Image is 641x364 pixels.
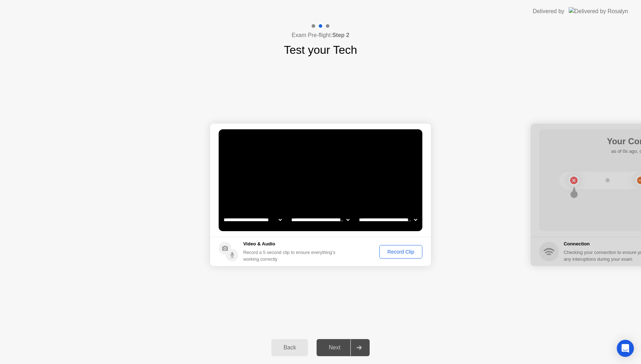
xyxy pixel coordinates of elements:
div: Record a 5 second clip to ensure everything’s working correctly [243,249,338,262]
div: Record Clip [382,249,420,255]
button: Record Clip [379,245,422,259]
button: Next [317,339,370,356]
div: Back [273,344,306,351]
select: Available speakers [290,213,351,227]
div: Delivered by [533,7,564,16]
select: Available microphones [358,213,418,227]
select: Available cameras [222,213,283,227]
h5: Video & Audio [243,240,338,248]
div: Open Intercom Messenger [617,340,634,357]
h4: Exam Pre-flight: [292,31,349,40]
button: Back [271,339,308,356]
div: Next [319,344,350,351]
img: Delivered by Rosalyn [569,7,628,15]
b: Step 2 [332,32,349,38]
h1: Test your Tech [284,41,357,58]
